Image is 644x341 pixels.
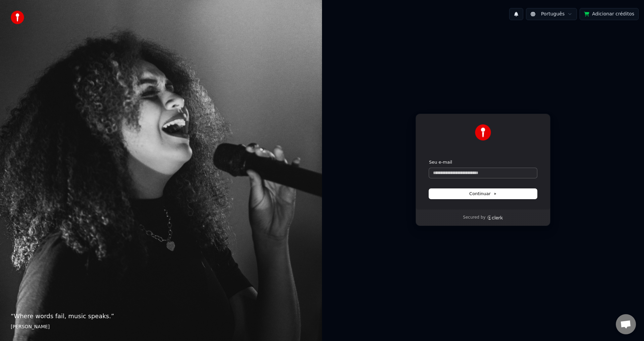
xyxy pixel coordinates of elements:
[429,189,537,199] button: Continuar
[11,324,311,330] footer: [PERSON_NAME]
[429,159,452,165] label: Seu e-mail
[463,215,485,220] p: Secured by
[580,8,639,20] button: Adicionar créditos
[475,124,491,140] img: Youka
[469,191,497,197] span: Continuar
[11,11,24,24] img: youka
[616,314,636,334] div: Bate-papo aberto
[11,311,311,321] p: “ Where words fail, music speaks. ”
[487,215,503,220] a: Clerk logo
